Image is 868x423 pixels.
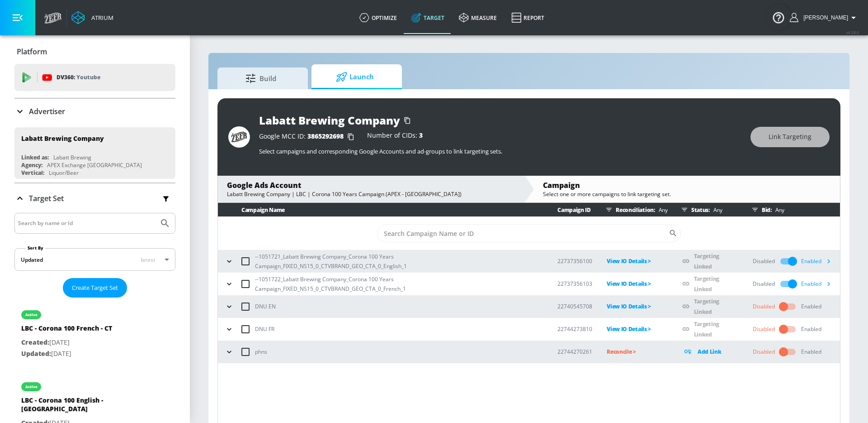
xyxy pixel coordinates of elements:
a: measure [452,1,504,34]
p: Add Link [698,346,722,357]
p: Target Set [29,193,64,203]
div: Platform [14,39,175,64]
a: Atrium [71,11,113,24]
span: Updated: [21,349,51,358]
p: [DATE] [21,348,112,360]
input: Search Campaign Name or ID [377,224,669,242]
div: Labatt Brewing CompanyLinked as:Labatt BrewingAgency:APEX Exchange [GEOGRAPHIC_DATA]Vertical:Liqu... [14,127,175,179]
div: Reconciliation: [602,203,668,216]
div: LBC - Corona 100 English - [GEOGRAPHIC_DATA] [21,396,148,418]
div: Google Ads Account [227,180,515,190]
div: Google Ads AccountLabatt Brewing Company | LBC | Corona 100 Years Campaign (APEX - [GEOGRAPHIC_DA... [218,176,524,202]
p: --1051722_Labatt Brewing Company_Corona 100 Years Campaign_FIXED_NS15_0_CTVBRAND_GEO_CTA_0_French_1 [255,274,543,293]
span: Create Target Set [72,283,118,293]
button: [PERSON_NAME] [790,12,859,23]
div: Disabled [753,325,775,333]
div: Status: [678,203,738,216]
div: active [25,312,38,317]
div: Target Set [14,183,175,213]
div: Advertiser [14,99,175,124]
p: DNU EN [255,302,276,311]
p: View IO Details > [607,279,668,289]
p: View IO Details > [607,301,668,312]
a: Targeting Linked [694,320,719,338]
th: Campaign Name [218,203,543,217]
div: Updated [21,256,43,264]
p: View IO Details > [607,256,668,266]
p: Platform [17,47,47,57]
div: Select one or more campaigns to link targeting set. [543,190,831,198]
a: Target [404,1,452,34]
div: Labatt Brewing [53,154,91,161]
a: Targeting Linked [694,275,719,293]
span: latest [141,256,156,264]
p: DV360: [57,72,100,82]
p: Any [655,205,668,215]
div: Agency: [21,161,42,169]
div: Disabled [753,280,775,288]
span: v 4.28.0 [846,30,859,35]
div: Disabled [753,303,775,311]
p: Youtube [76,72,100,82]
div: Linked as: [21,154,49,161]
div: Vertical: [21,169,44,177]
p: 22740545708 [557,302,592,311]
span: Launch [321,66,389,88]
div: Labatt Brewing Company | LBC | Corona 100 Years Campaign (APEX - [GEOGRAPHIC_DATA]) [227,190,515,198]
p: 22744273810 [557,324,592,334]
div: APEX Exchange [GEOGRAPHIC_DATA] [47,161,142,169]
a: Targeting Linked [694,252,719,270]
input: Search by name or Id [18,217,155,229]
div: Number of CIDs: [367,132,423,141]
div: Search CID Name or Number [377,224,681,242]
div: Enabled [801,277,835,291]
button: Create Target Set [63,278,127,298]
p: [DATE] [21,337,112,348]
span: login as: anthony.rios@zefr.com [800,14,848,21]
p: Reconcile > [607,346,668,357]
div: Labatt Brewing Company [259,113,400,128]
div: Google MCC ID: [259,132,358,141]
div: DV360: Youtube [14,64,175,91]
div: Disabled [753,257,775,265]
div: activeLBC - Corona 100 French - CTCreated:[DATE]Updated:[DATE] [14,301,175,366]
p: --1051721_Labatt Brewing Company_Corona 100 Years Campaign_FIXED_NS15_0_CTVBRAND_GEO_CTA_0_English_1 [255,252,543,271]
th: Campaign ID [543,203,592,217]
p: Select campaigns and corresponding Google Accounts and ad-groups to link targeting sets. [259,147,741,155]
span: Build [226,67,295,89]
span: Created: [21,338,49,346]
a: Report [504,1,552,34]
p: 22737356103 [557,279,592,288]
div: Enabled [801,348,821,356]
a: Targeting Linked [694,298,719,316]
div: Enabled [801,325,821,333]
div: Enabled [801,303,821,311]
div: Atrium [88,14,113,22]
span: 3 [419,131,423,139]
p: phns [255,347,267,356]
button: Open Resource Center [766,5,791,30]
p: Any [772,205,784,215]
p: 22744270261 [557,347,592,356]
div: Enabled [801,255,835,268]
p: Any [710,205,722,215]
div: Add Link [682,346,738,357]
span: 3865292698 [307,132,344,140]
p: 22737356100 [557,256,592,266]
div: Labatt Brewing Company [21,134,104,143]
a: optimize [352,1,404,34]
div: Bid: [748,203,835,216]
div: Liquor/Beer [49,169,79,177]
div: Disabled [753,348,775,356]
label: Sort By [26,245,45,251]
div: LBC - Corona 100 French - CT [21,324,112,337]
p: View IO Details > [607,324,668,334]
div: active [25,385,38,389]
